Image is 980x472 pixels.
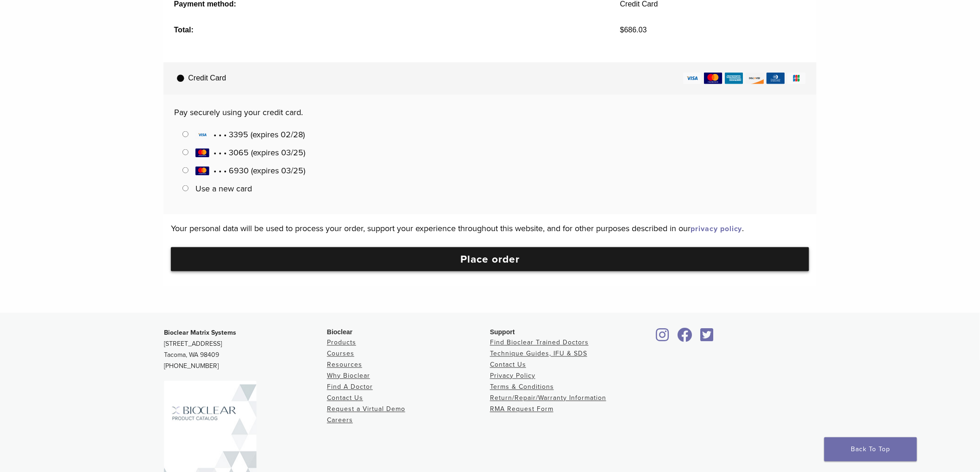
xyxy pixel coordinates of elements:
[620,26,624,34] span: $
[171,247,809,271] button: Place order
[164,328,327,372] p: [STREET_ADDRESS] Tacoma, WA 98409 [PHONE_NUMBER]
[327,372,370,380] a: Why Bioclear
[195,166,305,176] span: • • • 6930 (expires 03/25)
[490,383,554,391] a: Terms & Conditions
[683,73,702,84] img: visa
[766,73,785,84] img: dinersclub
[195,184,252,194] label: Use a new card
[490,405,553,413] a: RMA Request Form
[746,73,764,84] img: discover
[787,73,806,84] img: jcb
[490,372,535,380] a: Privacy Policy
[195,147,305,158] span: • • • 3065 (expires 03/25)
[163,17,609,43] th: Total:
[490,329,515,336] span: Support
[620,26,647,34] bdi: 686.03
[704,73,722,84] img: mastercard
[174,105,806,119] p: Pay securely using your credit card.
[195,148,209,158] img: MasterCard
[327,394,363,402] a: Contact Us
[327,361,362,369] a: Resources
[195,166,209,176] img: MasterCard
[490,361,526,369] a: Contact Us
[490,350,587,358] a: Technique Guides, IFU & SDS
[171,221,809,235] p: Your personal data will be used to process your order, support your experience throughout this we...
[327,350,354,358] a: Courses
[697,334,717,343] a: Bioclear
[166,62,817,95] label: Credit Card
[691,224,742,233] a: privacy policy
[327,417,353,424] a: Careers
[195,129,305,140] span: • • • 3395 (expires 02/28)
[490,394,606,402] a: Return/Repair/Warranty Information
[490,339,589,347] a: Find Bioclear Trained Doctors
[653,334,672,343] a: Bioclear
[327,339,356,347] a: Products
[674,334,696,343] a: Bioclear
[327,405,405,413] a: Request a Virtual Demo
[725,73,743,84] img: amex
[327,329,352,336] span: Bioclear
[327,383,373,391] a: Find A Doctor
[195,130,209,140] img: Visa
[824,437,917,461] a: Back To Top
[164,329,236,337] strong: Bioclear Matrix Systems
